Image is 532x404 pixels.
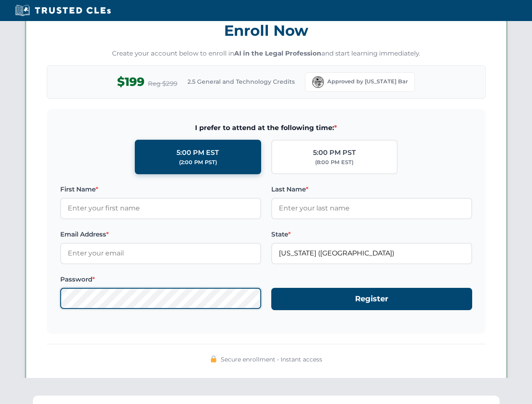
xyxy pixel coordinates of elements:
[60,229,261,239] label: Email Address
[234,49,321,57] strong: AI in the Legal Profession
[187,77,295,86] span: 2.5 General and Technology Credits
[271,288,472,310] button: Register
[60,184,261,194] label: First Name
[313,147,356,158] div: 5:00 PM PST
[312,76,324,88] img: Florida Bar
[60,122,472,133] span: I prefer to attend at the following time:
[271,184,472,194] label: Last Name
[271,198,472,219] input: Enter your last name
[117,72,144,91] span: $199
[179,158,217,167] div: (2:00 PM PST)
[60,274,261,284] label: Password
[210,356,217,362] img: 🔒
[176,147,219,158] div: 5:00 PM EST
[47,17,486,44] h3: Enroll Now
[60,198,261,219] input: Enter your first name
[327,77,408,86] span: Approved by [US_STATE] Bar
[271,229,472,239] label: State
[271,243,472,264] input: Florida (FL)
[13,4,113,17] img: Trusted CLEs
[148,79,177,89] span: Reg $299
[60,243,261,264] input: Enter your email
[315,158,353,167] div: (8:00 PM EST)
[221,355,322,364] span: Secure enrollment • Instant access
[47,49,486,58] p: Create your account below to enroll in and start learning immediately.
